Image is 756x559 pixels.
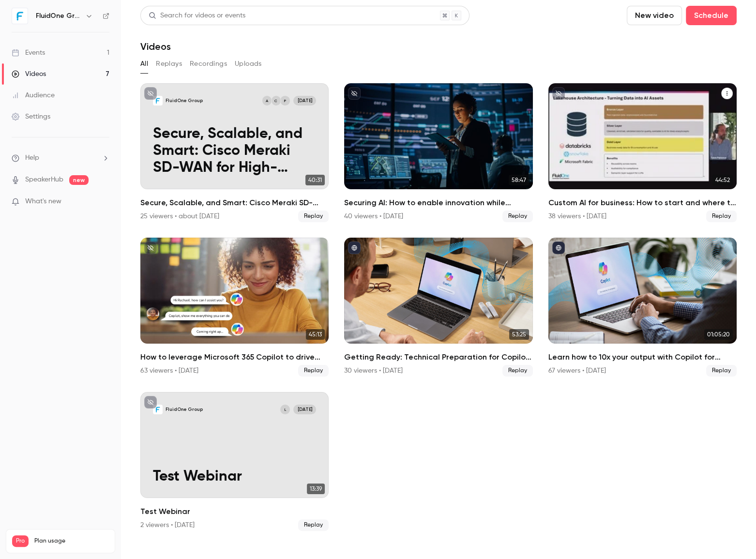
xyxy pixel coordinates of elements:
span: Pro [12,535,29,547]
h2: Getting Ready: Technical Preparation for Copilot Implementation [344,351,532,363]
button: published [552,242,565,254]
a: 53:25Getting Ready: Technical Preparation for Copilot Implementation30 viewers • [DATE]Replay [344,238,532,377]
button: unpublished [144,242,157,254]
li: help-dropdown-opener [12,153,109,163]
span: [DATE] [293,405,316,414]
div: 40 viewers • [DATE] [344,212,403,221]
div: Events [12,48,45,58]
img: FluidOne Group [12,8,28,24]
div: C [271,95,281,106]
li: Secure, Scalable, and Smart: Cisco Meraki SD-WAN for High-Performance Enterprises [140,83,329,222]
button: Schedule [686,6,737,25]
li: How to leverage Microsoft 365 Copilot to drive value in an admin-heavy world [140,238,329,377]
span: 40:31 [305,175,325,185]
button: unpublished [348,87,361,100]
span: 58:47 [509,175,529,185]
span: Plan usage [34,537,109,545]
button: Uploads [235,56,262,72]
div: 30 viewers • [DATE] [344,366,403,376]
span: What's new [25,196,61,207]
div: 63 viewers • [DATE] [140,366,198,376]
button: unpublished [144,87,157,100]
div: Videos [12,69,46,79]
img: Secure, Scalable, and Smart: Cisco Meraki SD-WAN for High-Performance Enterprises [153,96,162,105]
button: unpublished [144,396,157,408]
span: Replay [298,519,329,531]
span: Replay [706,365,737,377]
li: Learn how to 10x your output with Copilot for Microsoft 365 [548,238,737,377]
span: Help [25,153,39,163]
div: 67 viewers • [DATE] [548,366,606,376]
p: Secure, Scalable, and Smart: Cisco Meraki SD-WAN for High-Performance Enterprises [153,125,316,177]
a: Test WebinarFluidOne GroupL[DATE]Test Webinar13:39Test Webinar2 viewers • [DATE]Replay [140,392,329,531]
span: 44:52 [712,175,733,185]
span: 45:13 [306,329,325,340]
button: unpublished [552,87,565,100]
a: 45:13How to leverage Microsoft 365 Copilot to drive value in an admin-heavy world63 viewers • [DA... [140,238,329,377]
span: Replay [502,211,533,222]
h2: Learn how to 10x your output with Copilot for Microsoft 365 [548,351,737,363]
section: Videos [140,6,737,553]
img: Test Webinar [153,405,162,414]
button: Recordings [190,56,227,72]
li: Custom AI for business: How to start and where to invest [548,83,737,222]
span: Replay [298,211,329,222]
div: P [280,95,290,106]
span: Replay [502,365,533,377]
div: L [280,404,290,414]
a: 44:52Custom AI for business: How to start and where to invest38 viewers • [DATE]Replay [548,83,737,222]
button: New video [627,6,682,25]
span: 01:05:20 [704,329,733,340]
li: Securing AI: How to enable innovation while mitigating risks [344,83,532,222]
h2: How to leverage Microsoft 365 Copilot to drive value in an admin-heavy world [140,351,329,363]
li: Test Webinar [140,392,329,531]
div: Settings [12,112,50,121]
span: Replay [706,211,737,222]
iframe: Noticeable Trigger [98,197,109,206]
h1: Videos [140,41,171,52]
span: new [69,175,89,185]
button: Replays [156,56,182,72]
span: 53:25 [509,329,529,340]
div: A [262,95,272,106]
a: SpeakerHub [25,175,63,185]
div: 2 viewers • [DATE] [140,520,195,530]
h2: Test Webinar [140,506,329,517]
button: All [140,56,148,72]
a: Secure, Scalable, and Smart: Cisco Meraki SD-WAN for High-Performance EnterprisesFluidOne GroupPC... [140,83,329,222]
h2: Securing AI: How to enable innovation while mitigating risks [344,197,532,209]
p: Test Webinar [153,468,316,485]
a: 58:47Securing AI: How to enable innovation while mitigating risks40 viewers • [DATE]Replay [344,83,532,222]
ul: Videos [140,83,737,531]
div: 25 viewers • about [DATE] [140,212,219,221]
div: 38 viewers • [DATE] [548,212,606,221]
div: Search for videos or events [149,11,245,21]
h2: Custom AI for business: How to start and where to invest [548,197,737,209]
span: 13:39 [307,483,325,494]
p: FluidOne Group [166,406,203,412]
button: published [348,242,361,254]
h6: FluidOne Group [36,11,81,21]
h2: Secure, Scalable, and Smart: Cisco Meraki SD-WAN for High-Performance Enterprises [140,197,329,209]
p: FluidOne Group [166,97,203,104]
span: Replay [298,365,329,377]
li: Getting Ready: Technical Preparation for Copilot Implementation [344,238,532,377]
div: Audience [12,91,55,100]
span: [DATE] [293,96,316,105]
a: 01:05:20Learn how to 10x your output with Copilot for Microsoft 36567 viewers • [DATE]Replay [548,238,737,377]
